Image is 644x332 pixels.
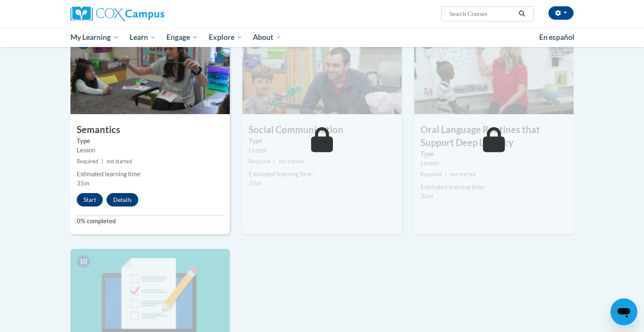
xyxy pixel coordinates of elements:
label: Type [77,136,223,146]
button: Account Settings [548,6,574,20]
span: Engage [166,32,198,42]
iframe: Button to launch messaging window [610,298,637,325]
span: | [445,171,447,178]
span: | [101,158,103,165]
span: not started [450,171,476,178]
span: Required [249,158,270,165]
img: Cox Campus [70,6,164,21]
div: Lesson [77,146,223,155]
span: Learn [130,32,156,42]
a: Engage [161,28,203,47]
span: Required [77,158,98,165]
span: not started [278,158,304,165]
span: Explore [209,32,242,42]
input: Search Courses [449,9,516,19]
img: Course Image [70,30,230,114]
img: Course Image [414,30,574,114]
img: Course Image [242,30,402,114]
a: Explore [203,28,248,47]
span: 30m [421,193,433,200]
span: 10 [77,255,90,268]
span: My Learning [70,32,119,42]
a: About [248,28,287,47]
div: Main menu [58,28,586,47]
div: Lesson [421,159,567,168]
h3: Semantics [70,123,230,136]
span: 35m [77,180,89,187]
span: 20m [249,180,261,187]
a: Learn [124,28,161,47]
a: Cox Campus [70,6,230,21]
div: Estimated learning time: [249,170,395,179]
h3: Oral Language Routines that Support Deep Literacy [414,123,574,149]
span: | [273,158,275,165]
div: Lesson [249,146,395,155]
span: About [253,32,281,42]
div: Estimated learning time: [77,170,223,179]
button: Search [516,9,528,19]
a: En español [534,29,580,46]
a: My Learning [65,28,124,47]
span: En español [539,33,574,42]
h3: Social Communication [242,123,402,136]
div: Estimated learning time: [421,183,567,192]
button: Start [77,193,103,207]
span: not started [106,158,132,165]
label: 0% completed [77,217,223,226]
label: Type [421,149,567,159]
label: Type [249,136,395,146]
span: Required [421,171,442,178]
button: Details [106,193,138,207]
